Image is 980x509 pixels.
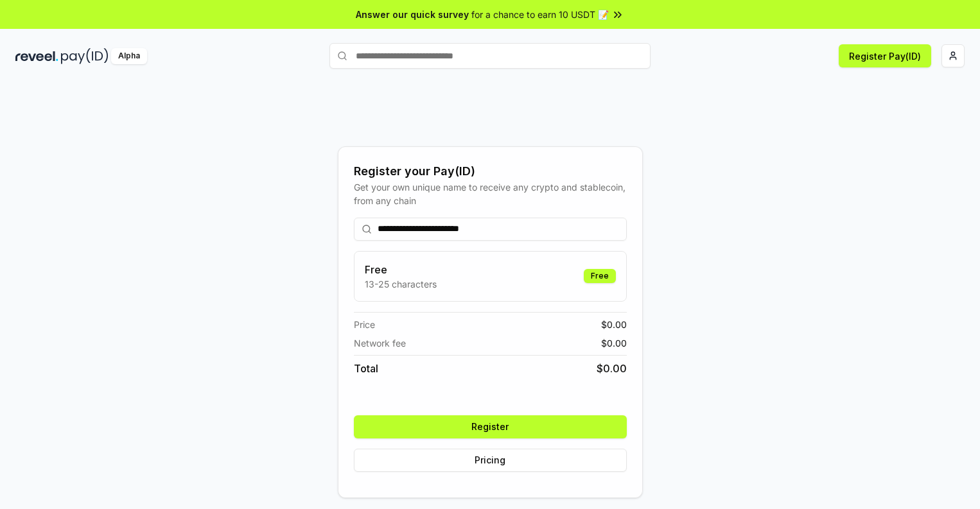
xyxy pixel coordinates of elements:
[354,361,378,376] span: Total
[15,48,58,64] img: reveel_dark
[354,180,627,207] div: Get your own unique name to receive any crypto and stablecoin, from any chain
[354,162,627,180] div: Register your Pay(ID)
[601,336,627,350] span: $ 0.00
[365,277,437,291] p: 13-25 characters
[61,48,109,64] img: pay_id
[111,48,147,64] div: Alpha
[354,449,627,472] button: Pricing
[584,269,616,283] div: Free
[601,318,627,331] span: $ 0.00
[354,415,627,438] button: Register
[354,336,406,350] span: Network fee
[471,8,609,21] span: for a chance to earn 10 USDT 📝
[356,8,469,21] span: Answer our quick survey
[354,318,375,331] span: Price
[839,44,931,67] button: Register Pay(ID)
[597,361,627,376] span: $ 0.00
[365,262,437,277] h3: Free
